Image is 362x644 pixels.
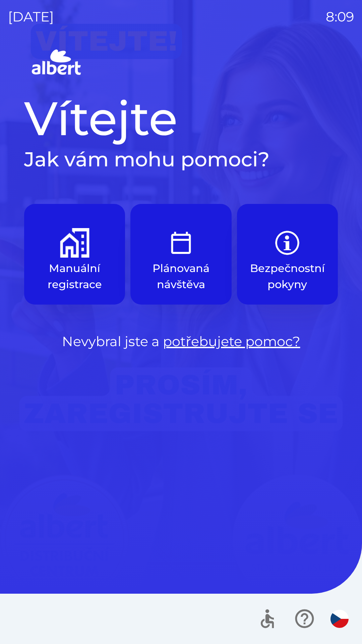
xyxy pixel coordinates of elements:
[24,147,338,172] h2: Jak vám mohu pomoci?
[250,260,325,292] p: Bezpečnostní pokyny
[163,333,300,350] a: potřebujete pomoc?
[24,90,338,147] h1: Vítejte
[60,228,89,258] img: d73f94ca-8ab6-4a86-aa04-b3561b69ae4e.png
[146,260,215,292] p: Plánovaná návštěva
[40,260,109,292] p: Manuální registrace
[166,228,196,258] img: e9efe3d3-6003-445a-8475-3fd9a2e5368f.png
[130,204,231,305] button: Plánovaná návštěva
[326,7,354,27] p: 8:09
[237,204,338,305] button: Bezpečnostní pokyny
[24,204,125,305] button: Manuální registrace
[273,228,302,258] img: b85e123a-dd5f-4e82-bd26-90b222bbbbcf.png
[24,331,338,352] p: Nevybral jste a
[24,47,338,79] img: Logo
[330,610,349,628] img: cs flag
[8,7,54,27] p: [DATE]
